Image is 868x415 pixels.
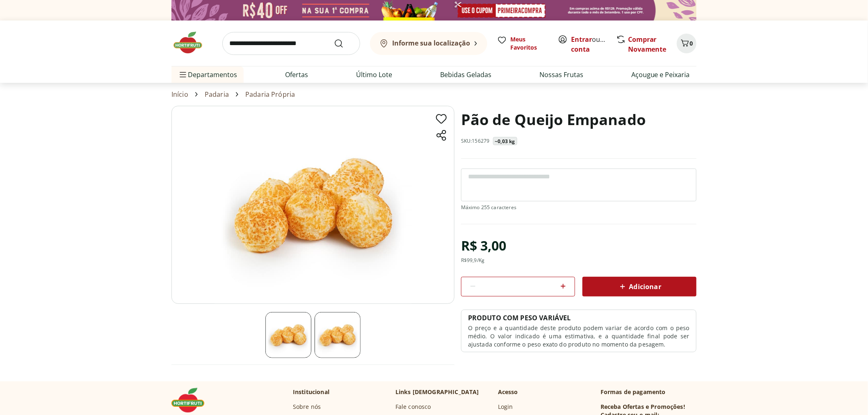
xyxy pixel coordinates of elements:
[631,70,690,80] a: Açougue e Peixaria
[461,257,484,264] div: R$ 99,9 /Kg
[178,65,188,84] button: Menu
[171,91,188,98] a: Início
[178,65,237,84] span: Departamentos
[440,70,491,80] a: Bebidas Geladas
[571,35,616,54] a: Criar conta
[495,138,515,145] p: ~0,03 kg
[677,34,697,53] button: Carrinho
[461,138,490,144] p: SKU: 156279
[315,312,361,358] img: Principal
[285,70,308,80] a: Ofertas
[171,388,212,413] img: Hortifruti
[461,234,507,257] div: R$ 3,00
[582,277,697,296] button: Adicionar
[334,39,354,48] button: Submit Search
[468,313,571,322] p: PRODUTO COM PESO VARIÁVEL
[293,403,321,411] a: Sobre nós
[370,32,487,55] button: Informe sua localização
[601,388,697,396] p: Formas de pagamento
[618,282,661,292] span: Adicionar
[510,35,548,52] span: Meus Favoritos
[497,35,548,52] a: Meus Favoritos
[498,403,513,411] a: Login
[222,32,360,55] input: search
[171,30,212,55] img: Hortifruti
[205,91,229,98] a: Padaria
[601,403,685,411] h3: Receba Ofertas e Promoções!
[171,106,455,304] img: Principal
[498,388,518,396] p: Acesso
[395,403,431,411] a: Fale conosco
[293,388,329,396] p: Institucional
[628,35,667,54] a: Comprar Novamente
[245,91,295,98] a: Padaria Própria
[571,34,608,54] span: ou
[392,39,470,48] b: Informe sua localização
[539,70,583,80] a: Nossas Frutas
[571,35,592,44] a: Entrar
[356,70,392,80] a: Último Lote
[461,106,646,134] h1: Pão de Queijo Empanado
[395,388,479,396] p: Links [DEMOGRAPHIC_DATA]
[265,312,311,358] img: Principal
[690,39,693,47] span: 0
[468,324,690,349] p: O preço e a quantidade deste produto podem variar de acordo com o peso médio. O valor indicado é ...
